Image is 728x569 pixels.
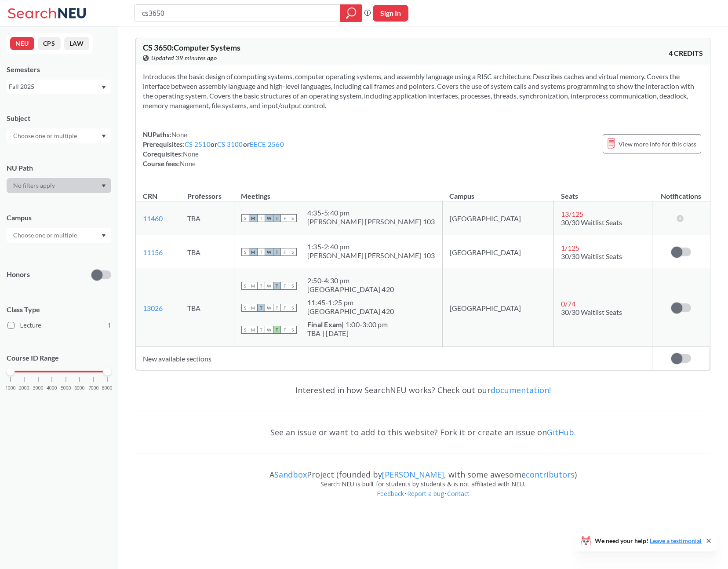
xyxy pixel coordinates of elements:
div: | 1:00-3:00 pm [307,320,388,329]
div: [PERSON_NAME] [PERSON_NAME] 103 [307,251,435,260]
div: See an issue or want to add to this website? Fork it or create an issue on . [135,419,710,445]
b: Final Exam [307,320,342,328]
a: CS 3100 [217,140,243,148]
span: M [249,282,257,290]
div: Subject [7,113,111,123]
a: Report a bug [407,489,444,498]
a: Leave a testimonial [650,537,702,544]
span: 1000 [5,386,16,390]
label: Lecture [7,320,111,331]
span: M [249,304,257,312]
span: 5000 [61,386,71,390]
button: NEU [10,37,34,50]
span: Class Type [7,305,111,314]
a: Contact [447,489,470,498]
span: S [289,282,297,290]
span: F [281,248,289,256]
span: 13 / 125 [561,210,583,218]
span: 30/30 Waitlist Seats [561,218,622,226]
span: T [257,326,265,334]
span: 30/30 Waitlist Seats [561,252,622,260]
div: [GEOGRAPHIC_DATA] 420 [307,307,394,316]
a: contributors [526,469,575,480]
div: Dropdown arrow [7,128,111,143]
span: 7000 [88,386,99,390]
div: 11:45 - 1:25 pm [307,298,394,307]
div: 1:35 - 2:40 pm [307,242,435,251]
span: 1 [108,321,111,330]
div: CRN [143,191,157,201]
span: 3000 [33,386,44,390]
span: None [171,131,187,139]
input: Class, professor, course number, "phrase" [141,6,334,21]
span: M [249,248,257,256]
svg: Dropdown arrow [102,234,106,237]
span: S [241,326,249,334]
span: 2000 [19,386,29,390]
a: CS 2510 [185,140,211,148]
td: New available sections [136,347,652,370]
input: Choose one or multiple [9,131,83,141]
span: T [257,282,265,290]
div: [GEOGRAPHIC_DATA] 420 [307,285,394,294]
span: S [289,248,297,256]
span: F [281,214,289,222]
span: View more info for this class [619,139,696,150]
div: magnifying glass [340,4,362,22]
span: S [241,214,249,222]
button: Sign In [373,5,408,22]
a: [PERSON_NAME] [382,469,444,480]
span: T [273,282,281,290]
span: 6000 [74,386,85,390]
div: NUPaths: Prerequisites: or or Corequisites: Course fees: [143,130,284,168]
th: Professors [180,182,234,201]
span: W [265,214,273,222]
a: Feedback [376,489,404,498]
a: 11460 [143,214,163,222]
div: Fall 2025Dropdown arrow [7,80,111,94]
div: TBA | [DATE] [307,329,388,338]
span: 30/30 Waitlist Seats [561,308,622,316]
td: TBA [180,235,234,269]
th: Meetings [234,182,442,201]
button: CPS [38,37,61,50]
a: 13026 [143,304,163,312]
button: LAW [64,37,89,50]
span: We need your help! [595,538,702,544]
span: None [180,160,196,168]
p: Honors [7,270,30,280]
a: documentation! [491,385,551,395]
span: T [257,214,265,222]
th: Campus [442,182,554,201]
span: M [249,214,257,222]
span: None [183,150,199,158]
svg: Dropdown arrow [102,135,106,138]
div: Dropdown arrow [7,178,111,193]
span: 1 / 125 [561,244,579,252]
th: Notifications [652,182,710,201]
span: S [241,282,249,290]
div: • • [135,489,710,512]
span: W [265,326,273,334]
span: F [281,304,289,312]
div: [PERSON_NAME] [PERSON_NAME] 103 [307,217,435,226]
td: [GEOGRAPHIC_DATA] [442,235,554,269]
span: 4 CREDITS [669,48,703,58]
span: M [249,326,257,334]
div: Semesters [7,65,111,74]
a: Sandbox [274,469,307,480]
section: Introduces the basic design of computing systems, computer operating systems, and assembly langua... [143,72,703,110]
svg: Dropdown arrow [102,86,106,89]
span: 4000 [47,386,57,390]
span: T [273,248,281,256]
span: W [265,282,273,290]
span: S [241,304,249,312]
div: 4:35 - 5:40 pm [307,208,435,217]
span: T [273,326,281,334]
td: TBA [180,201,234,235]
span: S [241,248,249,256]
div: A Project (founded by , with some awesome ) [135,462,710,479]
td: TBA [180,269,234,347]
div: Dropdown arrow [7,228,111,243]
span: F [281,282,289,290]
